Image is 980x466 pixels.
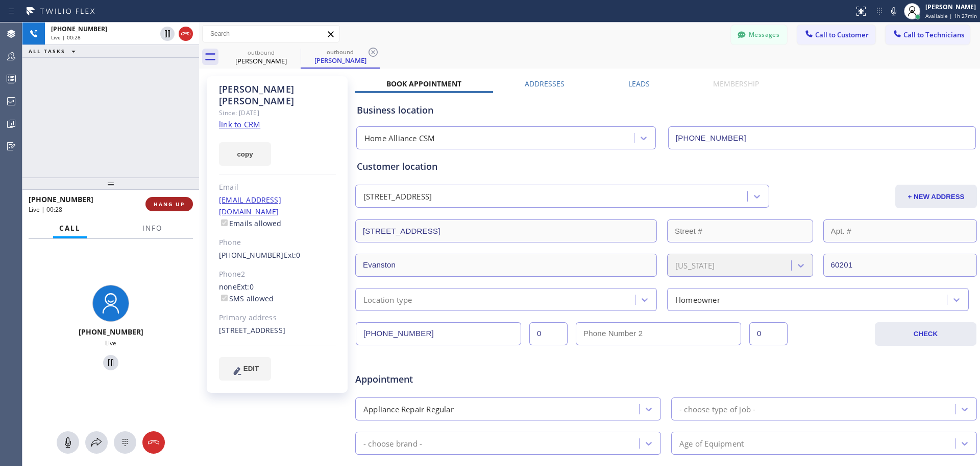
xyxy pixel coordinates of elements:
div: Brett Locascio [223,46,300,69]
div: Location type [363,294,412,305]
input: Ext. [529,322,568,345]
input: ZIP [823,254,977,277]
input: Emails allowed [221,219,228,226]
span: Call to Technicians [903,30,964,39]
input: Phone Number [356,322,521,345]
button: Open directory [85,431,108,454]
label: Emails allowed [219,218,282,228]
div: Phone [219,237,336,249]
input: City [355,254,657,277]
span: Info [142,224,162,233]
button: Hang up [142,431,165,454]
span: Ext: 0 [284,250,301,260]
div: outbound [302,48,379,56]
span: Call [59,224,81,233]
div: Since: [DATE] [219,107,336,119]
div: Age of Equipment [679,437,744,449]
button: EDIT [219,357,271,381]
div: [PERSON_NAME] [223,56,300,65]
label: Addresses [525,79,565,88]
input: Ext. 2 [749,322,788,345]
button: Call to Technicians [886,25,970,45]
button: Messages [731,25,787,45]
div: [STREET_ADDRESS] [363,191,432,203]
div: Phone2 [219,269,336,280]
input: Search [203,26,339,42]
div: Primary address [219,312,336,324]
button: Hold Customer [103,355,118,370]
span: EDIT [243,365,259,372]
span: HANG UP [154,201,185,208]
span: Appointment [355,372,561,386]
span: [PHONE_NUMBER] [29,194,93,204]
button: Mute [57,431,79,454]
div: [PERSON_NAME] [925,3,977,11]
input: Phone Number 2 [576,322,741,345]
a: [PHONE_NUMBER] [219,250,284,260]
span: [PHONE_NUMBER] [51,25,107,33]
div: none [219,281,336,305]
input: Street # [667,219,813,242]
span: Live [105,339,116,347]
button: + NEW ADDRESS [895,185,977,208]
div: [STREET_ADDRESS] [219,325,336,337]
input: Apt. # [823,219,977,242]
div: Email [219,182,336,193]
input: Phone Number [668,126,976,149]
button: ALL TASKS [22,45,86,57]
div: [PERSON_NAME] [PERSON_NAME] [219,83,336,107]
div: Home Alliance CSM [364,132,435,144]
a: link to CRM [219,119,260,129]
span: Call to Customer [815,30,869,39]
div: outbound [223,49,300,56]
span: Live | 00:28 [51,34,81,41]
div: Business location [357,103,975,117]
label: SMS allowed [219,294,274,303]
div: Customer location [357,160,975,173]
div: Homeowner [675,294,720,305]
button: Hang up [179,27,193,41]
button: copy [219,142,271,166]
button: HANG UP [145,197,193,211]
button: CHECK [875,322,976,346]
div: - choose brand - [363,437,422,449]
span: ALL TASKS [29,48,65,55]
label: Membership [713,79,759,88]
button: Open dialpad [114,431,136,454]
div: [PERSON_NAME] [302,56,379,65]
button: Hold Customer [160,27,175,41]
div: Appliance Repair Regular [363,403,454,415]
button: Info [136,218,168,238]
span: [PHONE_NUMBER] [79,327,143,337]
label: Leads [628,79,650,88]
input: Address [355,219,657,242]
label: Book Appointment [386,79,461,88]
button: Mute [887,4,901,18]
span: Ext: 0 [237,282,254,292]
span: Live | 00:28 [29,205,62,214]
span: Available | 1h 27min [925,12,977,19]
input: SMS allowed [221,295,228,301]
button: Call [53,218,87,238]
div: - choose type of job - [679,403,755,415]
div: Brett Locascio [302,46,379,68]
button: Call to Customer [797,25,875,45]
a: [EMAIL_ADDRESS][DOMAIN_NAME] [219,195,281,216]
